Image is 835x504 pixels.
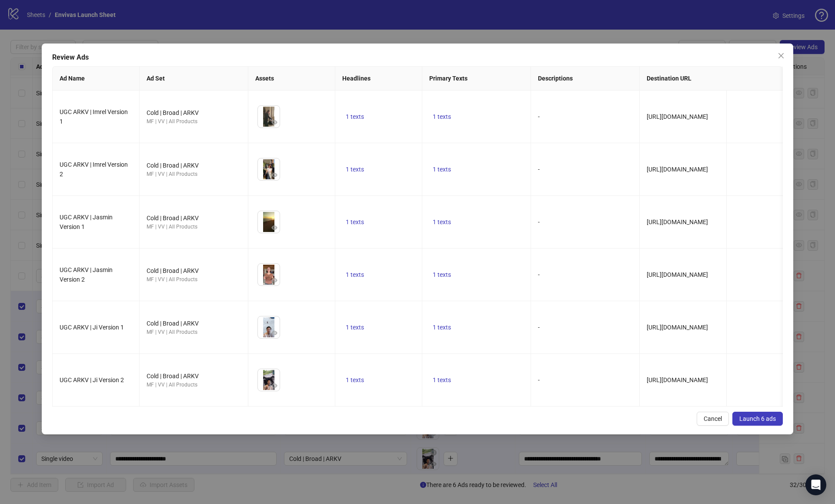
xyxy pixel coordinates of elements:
span: 1 texts [346,271,364,278]
span: - [538,166,540,173]
button: Launch 6 ads [732,412,783,426]
button: 1 texts [342,322,367,333]
span: - [538,324,540,331]
span: [URL][DOMAIN_NAME] [647,166,708,173]
span: [URL][DOMAIN_NAME] [647,218,708,225]
div: Cold | Broad | ARKV [147,371,241,381]
span: 1 texts [433,113,451,120]
button: 1 texts [429,269,454,280]
span: [URL][DOMAIN_NAME] [647,113,708,120]
span: UGC ARKV | Ji Version 1 [60,324,124,331]
div: MF | VV | All Products [147,328,241,336]
th: Ad Set [140,67,248,91]
button: Cancel [697,412,729,426]
span: eye [271,119,277,125]
span: eye [271,225,277,231]
span: UGC ARKV | Imrel Version 2 [60,161,128,178]
button: 1 texts [429,111,454,122]
div: Cold | Broad | ARKV [147,319,241,328]
span: [URL][DOMAIN_NAME] [647,271,708,278]
button: Preview [269,170,280,180]
div: Cold | Broad | ARKV [147,213,241,223]
span: 1 texts [433,324,451,331]
img: Asset 1 [258,316,280,338]
span: UGC ARKV | Imrel Version 1 [60,108,128,125]
div: MF | VV | All Products [147,118,241,126]
button: Preview [269,222,280,233]
th: Primary Texts [422,67,531,91]
span: 1 texts [433,166,451,173]
div: Cold | Broad | ARKV [147,108,241,118]
div: Cold | Broad | ARKV [147,161,241,170]
span: Launch 6 ads [739,415,776,422]
div: MF | VV | All Products [147,276,241,284]
img: Asset 1 [258,106,280,128]
span: - [538,271,540,278]
span: 1 texts [346,166,364,173]
button: Preview [269,328,280,338]
button: 1 texts [342,111,367,122]
div: Cold | Broad | ARKV [147,266,241,276]
span: UGC ARKV | Jasmin Version 1 [60,214,113,230]
span: [URL][DOMAIN_NAME] [647,376,708,383]
div: Open Intercom Messenger [805,474,826,495]
span: UGC ARKV | Jasmin Version 2 [60,266,113,283]
img: Asset 1 [258,158,280,180]
span: eye [271,330,277,336]
span: 1 texts [346,324,364,331]
button: Preview [269,380,280,391]
div: MF | VV | All Products [147,170,241,178]
th: Ad Name [53,67,140,91]
span: 1 texts [433,376,451,383]
span: UGC ARKV | Ji Version 2 [60,376,124,383]
span: eye [271,277,277,283]
span: 1 texts [346,113,364,120]
span: eye [271,383,277,389]
span: - [538,376,540,383]
button: Preview [269,117,280,128]
button: 1 texts [342,269,367,280]
button: Close [774,49,788,63]
span: - [538,218,540,225]
img: Asset 1 [258,211,280,233]
img: Asset 1 [258,264,280,286]
div: MF | VV | All Products [147,381,241,389]
button: 1 texts [429,217,454,227]
th: Headlines [335,67,422,91]
button: 1 texts [342,217,367,227]
button: 1 texts [342,375,367,385]
th: Descriptions [531,67,640,91]
button: 1 texts [429,164,454,175]
span: eye [271,172,277,178]
div: Review Ads [52,52,783,63]
span: - [538,113,540,120]
span: 1 texts [433,271,451,278]
span: 1 texts [346,218,364,225]
span: 1 texts [433,218,451,225]
button: 1 texts [429,322,454,333]
button: Preview [269,275,280,286]
button: 1 texts [429,375,454,385]
span: close [778,52,785,59]
img: Asset 1 [258,369,280,391]
th: Assets [248,67,335,91]
span: Cancel [704,415,722,422]
span: 1 texts [346,376,364,383]
button: 1 texts [342,164,367,175]
div: MF | VV | All Products [147,223,241,231]
span: [URL][DOMAIN_NAME] [647,324,708,331]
